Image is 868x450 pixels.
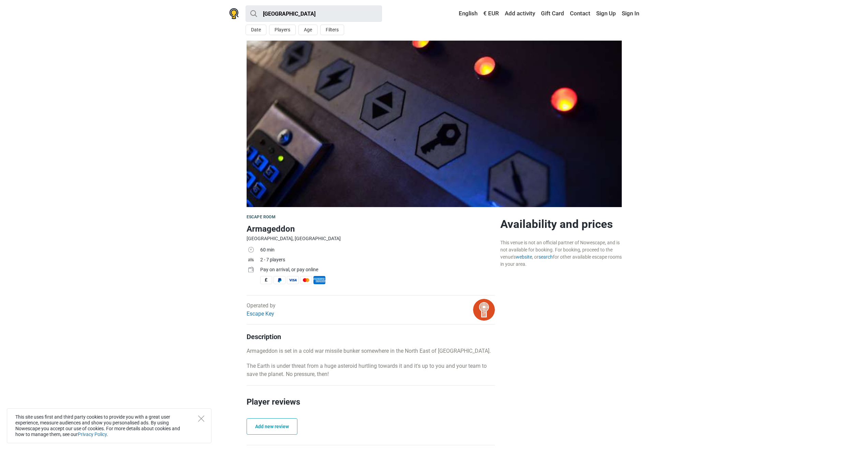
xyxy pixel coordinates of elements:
[594,8,618,20] a: Sign Up
[247,310,274,317] a: Escape Key
[454,11,459,16] img: English
[539,254,553,260] a: search
[7,408,211,443] div: This site uses first and third party cookies to provide you with a great user experience, measure...
[247,302,276,318] div: Operated by
[269,25,296,35] button: Players
[539,8,566,20] a: Gift Card
[229,8,239,19] img: Nowescape logo
[247,235,495,242] div: [GEOGRAPHIC_DATA], [GEOGRAPHIC_DATA]
[503,8,537,20] a: Add activity
[620,8,639,20] a: Sign In
[274,276,285,284] span: PayPal
[247,223,495,235] h1: Armageddon
[247,396,495,418] h2: Player reviews
[247,362,495,378] p: The Earth is under threat from a huge asteroid hurtling towards it and it's up to you and your te...
[568,8,592,20] a: Contact
[247,333,495,341] h4: Description
[260,256,495,265] td: 2 - 7 players
[78,432,107,437] a: Privacy Policy
[500,239,622,268] div: This venue is not an official partner of Nowescape, and is not available for booking. For booking...
[500,217,622,231] h2: Availability and prices
[482,8,501,20] a: € EUR
[298,25,318,35] button: Age
[260,246,495,256] td: 60 min
[198,416,204,422] button: Close
[287,276,299,284] span: Visa
[260,266,495,273] div: Pay on arrival, or pay online
[247,347,495,355] p: Armageddon is set in a cold war missile bunker somewhere in the North East of [GEOGRAPHIC_DATA].
[300,276,312,284] span: MasterCard
[246,5,382,22] input: try “London”
[452,8,479,20] a: English
[247,418,297,435] a: Add new review
[516,254,532,260] a: website
[247,41,622,207] img: Armageddon photo 1
[473,299,495,321] img: bitmap.png
[320,25,344,35] button: Filters
[313,276,325,284] span: American Express
[247,215,276,219] span: Escape room
[260,276,272,284] span: Cash
[246,25,266,35] button: Date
